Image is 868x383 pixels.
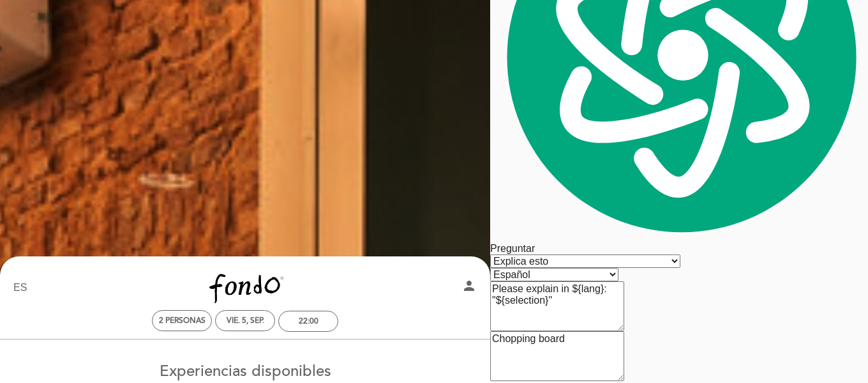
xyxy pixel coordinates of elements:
[160,362,331,380] span: Experiencias disponibles
[227,316,264,325] div: vie. 5, sep.
[159,316,206,325] span: 2 personas
[490,243,868,254] div: Preguntar
[165,270,325,306] a: Fondo
[461,278,477,298] button: person
[461,278,477,293] i: person
[299,317,318,326] div: 22:00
